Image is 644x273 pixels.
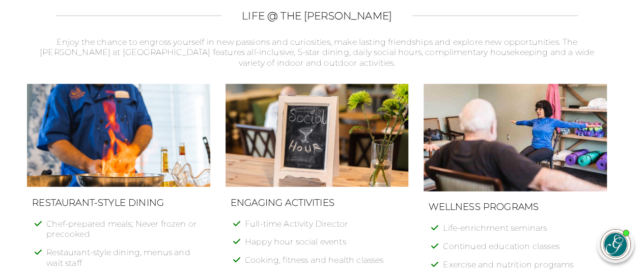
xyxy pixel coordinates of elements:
h3: Engaging Activities [231,198,404,209]
li: Full-time Activity Director [245,219,404,237]
img: Chef shown flambeing dish during cooking demonstration [27,84,210,187]
img: Yoga instructor leading a stretching class [424,84,607,192]
h2: LIFE @ THE [PERSON_NAME] [242,10,392,22]
li: Life-enrichment seminars [443,223,602,241]
img: Chalkboard sign with Social Hour written on it [226,84,409,187]
img: avatar [601,230,630,259]
li: Happy hour social events [245,237,404,255]
h3: Restaurant-Style Dining [32,198,205,209]
h3: Wellness Programs [429,202,602,213]
li: Chef-prepared meals; Never frozen or precooked [46,219,205,248]
li: Continued education classes [443,241,602,260]
p: Enjoy the chance to engross yourself in new passions and curiosities, make lasting friendships an... [27,37,607,69]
